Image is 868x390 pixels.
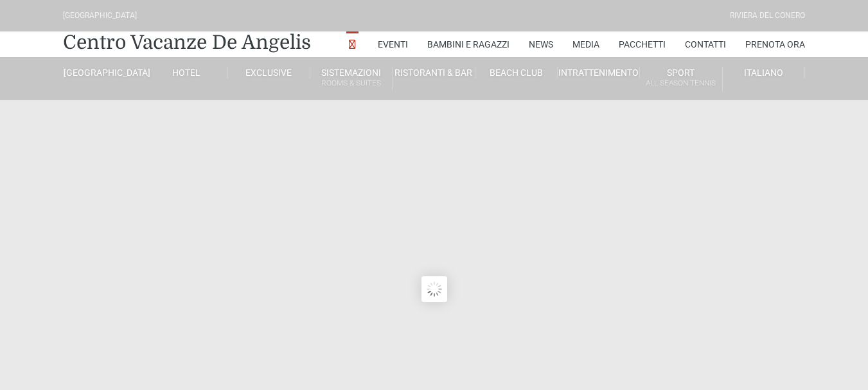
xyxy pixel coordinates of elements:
a: Centro Vacanze De Angelis [63,30,311,55]
a: Italiano [723,67,805,78]
a: News [529,31,553,57]
span: Italiano [744,67,783,78]
a: SportAll Season Tennis [640,67,722,91]
a: Prenota Ora [745,31,805,57]
a: Pacchetti [619,31,666,57]
a: Contatti [685,31,726,57]
a: Bambini e Ragazzi [427,31,509,57]
a: Media [572,31,599,57]
a: Exclusive [228,67,310,78]
a: Hotel [145,67,227,78]
a: Beach Club [475,67,558,78]
a: [GEOGRAPHIC_DATA] [63,67,145,78]
a: Ristoranti & Bar [393,67,475,78]
a: Eventi [378,31,408,57]
div: [GEOGRAPHIC_DATA] [63,10,137,22]
div: Riviera Del Conero [730,10,805,22]
a: SistemazioniRooms & Suites [310,67,393,91]
small: All Season Tennis [640,77,722,89]
small: Rooms & Suites [310,77,392,89]
a: Intrattenimento [558,67,640,78]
